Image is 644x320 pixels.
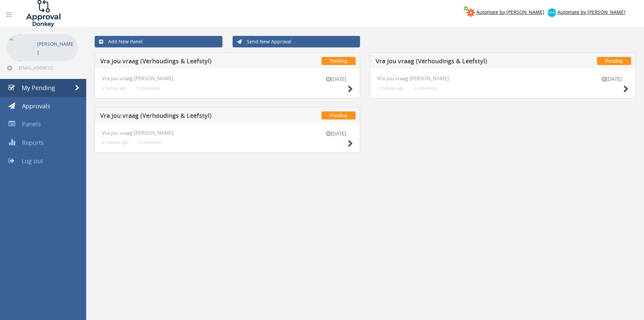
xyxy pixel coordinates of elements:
[22,84,55,92] span: My Pending
[22,120,41,128] span: Panels
[100,112,278,121] h5: Vra jou vraag (Verhoudings & Leefstyl)
[102,86,126,91] small: a minute ago
[37,40,74,57] p: [PERSON_NAME]
[377,76,628,81] h4: Vra jou vraag [PERSON_NAME]
[476,9,544,15] span: Automate by [PERSON_NAME]
[100,58,278,66] h5: Vra jou vraag (Verhoudings & Leefstyl)
[467,8,475,17] img: zapier-logomark.png
[321,111,356,120] span: Pending
[95,36,222,47] a: Add New Panel
[557,9,625,15] span: Automate by [PERSON_NAME]
[22,138,44,147] span: Reports
[137,86,163,91] small: 0 comments...
[321,57,356,65] span: Pending
[377,86,404,91] small: 5 minutes ago
[597,57,631,65] span: Pending
[233,36,360,47] a: Send New Approval
[102,140,128,145] small: 8 minutes ago
[319,76,353,83] small: [DATE]
[102,130,353,136] h4: Vra jou vraag [PERSON_NAME]
[19,65,76,70] span: [EMAIL_ADDRESS][DOMAIN_NAME]
[414,86,440,91] small: 0 comments...
[102,76,353,81] h4: Vra jou vraag [PERSON_NAME]
[595,76,628,83] small: [DATE]
[139,140,165,145] small: 0 comments...
[376,58,554,66] h5: Vra jou vraag (Verhoudings & Leefstyl)
[319,130,353,137] small: [DATE]
[22,102,50,110] span: Approvals
[22,157,43,165] span: Log out
[548,8,556,17] img: xero-logo.png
